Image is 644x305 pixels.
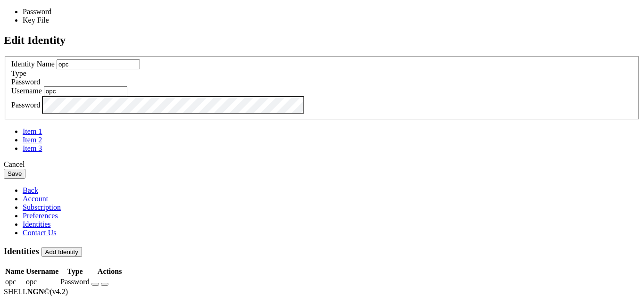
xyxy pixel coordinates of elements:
span: SHELL © [4,288,68,296]
a: Contact Us [23,229,57,237]
a: Item 2 [23,136,42,144]
span: 4.2.0 [50,288,68,296]
li: Password [23,8,83,16]
td: opc [5,277,25,287]
a: Identities [23,220,51,228]
a: Subscription [23,203,61,211]
label: Username [11,87,42,95]
a: Account [23,195,48,203]
input: Login Username [44,86,127,96]
a: Back [23,186,38,194]
td: opc [25,277,59,287]
th: Type [60,267,90,276]
a: Preferences [23,212,58,220]
span: Password [11,78,40,86]
li: Key File [23,16,83,25]
th: Name [5,267,25,276]
a: Item 3 [23,144,42,152]
label: Password [11,101,40,109]
button: Save [4,169,25,179]
div: Password [11,78,633,86]
b: NGN [27,288,44,296]
h3: Identities [4,246,640,257]
th: Username [25,267,59,276]
label: Identity Name [11,60,55,68]
button: Add Identity [41,247,82,257]
th: Actions [91,267,129,276]
td: Password [60,277,90,287]
label: Type [11,69,26,77]
a: Item 1 [23,127,42,135]
div: Cancel [4,160,640,169]
h2: Edit Identity [4,34,640,47]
